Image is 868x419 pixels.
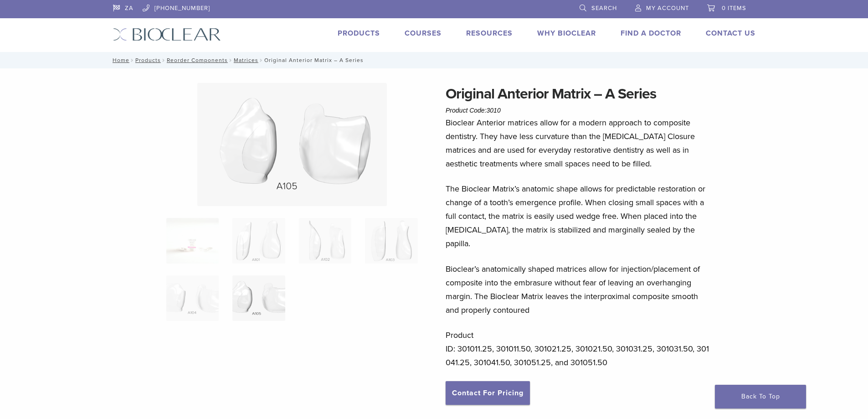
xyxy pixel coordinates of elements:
a: Reorder Components [167,57,228,63]
a: Why Bioclear [537,29,596,38]
span: / [129,58,135,62]
img: Original Anterior Matrix - A Series - Image 4 [365,218,417,264]
img: Original Anterior Matrix - A Series - Image 5 [166,275,219,321]
span: / [228,58,234,62]
a: Products [338,29,380,38]
span: 3010 [487,107,501,114]
a: Resources [466,29,513,38]
a: Back To Top [715,385,806,409]
span: 0 items [722,5,746,12]
img: Original Anterior Matrix - A Series - Image 6 [232,275,285,321]
img: Original Anterior Matrix - A Series - Image 6 [197,83,387,206]
img: Original Anterior Matrix - A Series - Image 2 [232,218,285,264]
span: Search [591,5,617,12]
p: Bioclear Anterior matrices allow for a modern approach to composite dentistry. They have less cur... [446,116,714,171]
span: Product Code: [446,107,501,114]
p: The Bioclear Matrix’s anatomic shape allows for predictable restoration or change of a tooth’s em... [446,182,714,250]
a: Courses [405,29,442,38]
span: My Account [646,5,689,12]
img: Bioclear [113,28,221,41]
p: Product ID: 301011.25, 301011.50, 301021.25, 301021.50, 301031.25, 301031.50, 301041.25, 301041.5... [446,328,714,369]
img: Original Anterior Matrix - A Series - Image 3 [299,218,351,264]
a: Find A Doctor [621,29,681,38]
a: Contact For Pricing [446,381,530,405]
a: Products [135,57,161,63]
a: Home [110,57,129,63]
span: / [258,58,264,62]
a: Matrices [234,57,258,63]
h1: Original Anterior Matrix – A Series [446,83,714,105]
img: Anterior-Original-A-Series-Matrices-324x324.jpg [166,218,219,264]
nav: Original Anterior Matrix – A Series [106,52,762,68]
a: Contact Us [706,29,755,38]
p: Bioclear’s anatomically shaped matrices allow for injection/placement of composite into the embra... [446,262,714,317]
span: / [161,58,167,62]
